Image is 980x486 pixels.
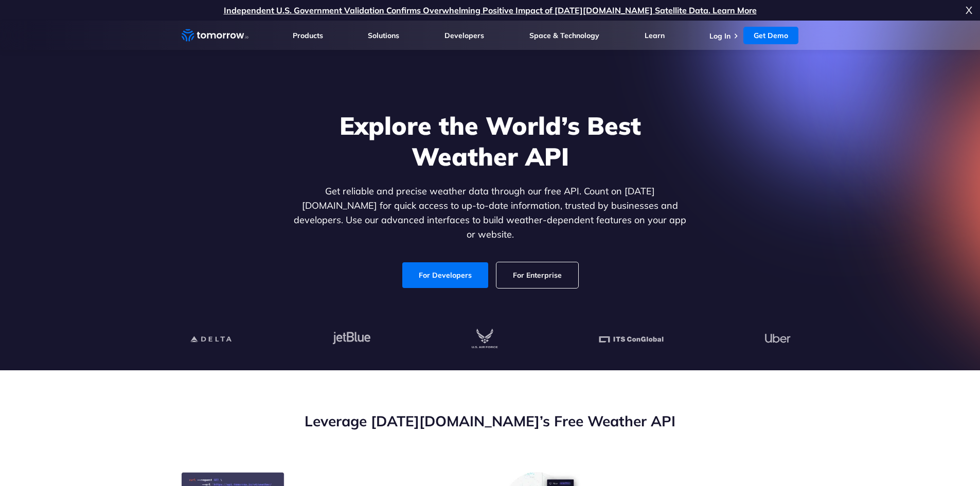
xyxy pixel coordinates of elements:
h2: Leverage [DATE][DOMAIN_NAME]’s Free Weather API [182,411,799,431]
a: For Developers [402,262,488,288]
a: Solutions [368,31,399,40]
a: Learn [645,31,665,40]
a: Space & Technology [529,31,599,40]
p: Get reliable and precise weather data through our free API. Count on [DATE][DOMAIN_NAME] for quic... [292,184,689,242]
a: Independent U.S. Government Validation Confirms Overwhelming Positive Impact of [DATE][DOMAIN_NAM... [224,5,757,15]
h1: Explore the World’s Best Weather API [292,110,689,172]
a: For Enterprise [496,262,578,288]
a: Get Demo [743,27,798,44]
a: Home link [182,28,248,43]
a: Log In [709,31,730,41]
a: Developers [444,31,484,40]
a: Products [293,31,323,40]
